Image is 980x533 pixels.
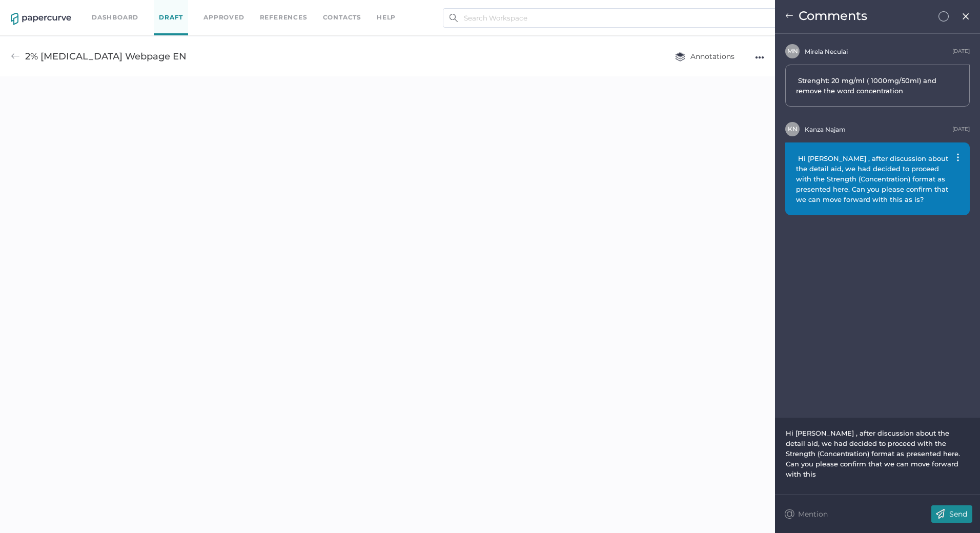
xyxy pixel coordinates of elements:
img: back-arrow-grey.72011ae3.svg [11,52,20,61]
button: Annotations [665,47,745,66]
p: Send [949,509,967,519]
span: Hi [PERSON_NAME] , after discussion about the detail aid, we had decided to proceed with the Stre... [786,429,962,478]
span: Hi [PERSON_NAME] , after discussion about the detail aid, we had decided to proceed with the Stre... [796,154,950,203]
img: left-arrow.b0b58952.svg [785,12,793,20]
img: close.ba28c622.svg [962,12,970,20]
div: [DATE] [952,47,970,56]
img: annotation-layers.cc6d0e6b.svg [675,52,685,61]
p: Mention [798,509,828,519]
a: References [260,12,308,23]
span: Annotations [675,52,734,61]
div: ●●● [755,50,764,65]
span: Comments [799,8,867,23]
a: Contacts [323,12,361,23]
div: help [377,12,396,23]
span: Kanza Najam [805,126,846,133]
img: three-dot-vertical.fc88e6a9.svg [957,153,959,161]
a: Dashboard [92,12,138,23]
img: papercurve-logo-colour.7244d18c.svg [11,13,71,25]
span: Strenght: 20 mg/ml ( 1000mg/50ml) and remove the word concentration [796,76,938,95]
img: send-comment-button-white.4cf6322a.svg [931,505,949,523]
img: search.bf03fe8b.svg [450,14,458,22]
a: Approved [203,12,244,23]
input: Search Workspace [443,8,817,28]
img: icn-comment-not-resolved.7e303350.svg [938,11,949,22]
button: Send [931,505,972,523]
div: [DATE] [952,125,970,134]
button: @Mention [783,505,831,523]
span: K N [788,125,798,133]
div: 2% [MEDICAL_DATA] Webpage EN [25,47,187,66]
span: M N [787,47,798,55]
span: Mirela Neculai [805,48,848,55]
